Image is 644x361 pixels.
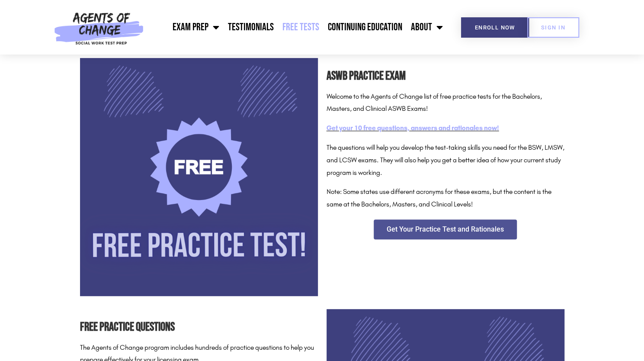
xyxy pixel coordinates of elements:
[324,16,407,38] a: Continuing Education
[224,16,278,38] a: Testimonials
[327,90,564,116] p: Welcome to the Agents of Change list of free practice tests for the Bachelors, Masters, and Clini...
[168,16,224,38] a: Exam Prep
[278,16,324,38] a: Free Tests
[327,124,499,132] a: Get your 10 free questions, answers and rationales now!
[527,17,579,38] a: SIGN IN
[327,142,564,179] p: The questions will help you develop the test-taking skills you need for the BSW, LMSW, and LCSW e...
[148,16,447,38] nav: Menu
[387,226,504,233] span: Get Your Practice Test and Rationales
[407,16,447,38] a: About
[374,219,517,239] a: Get Your Practice Test and Rationales
[475,25,515,30] span: Enroll Now
[541,25,565,30] span: SIGN IN
[461,17,529,38] a: Enroll Now
[80,318,318,337] h2: Free Practice Questions
[327,67,564,86] h2: ASWB Practice Exam
[327,186,564,211] p: Note: Some states use different acronyms for these exams, but the content is the same at the Bach...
